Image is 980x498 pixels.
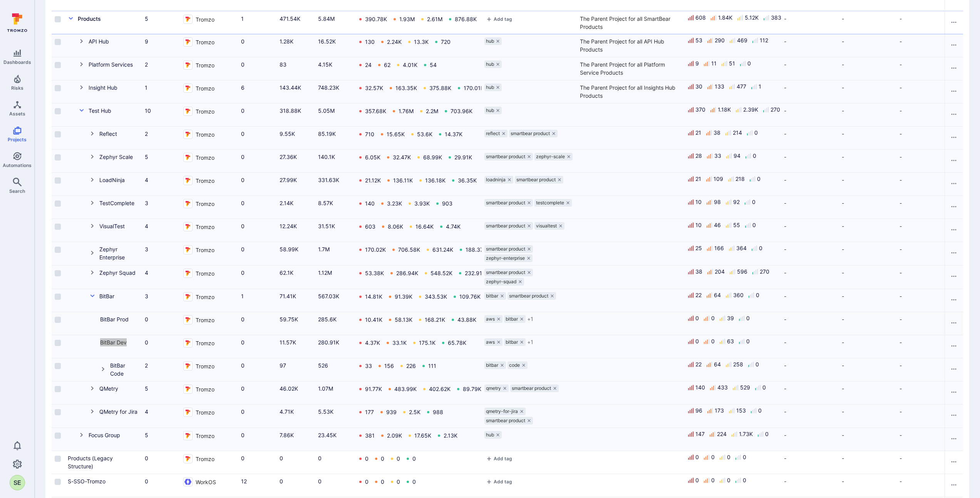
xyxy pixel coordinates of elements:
a: 0 [145,455,148,461]
a: 27.99K [280,177,297,183]
span: + 1 [527,315,533,323]
a: 140 [365,200,375,207]
div: smartbear product [484,269,533,276]
a: 285.6K [318,316,337,323]
a: 71.41K [280,293,296,299]
a: 3 [145,200,148,206]
a: 21.12K [365,177,381,184]
a: 143.44K [280,84,301,91]
a: Focus Group [89,432,120,438]
a: 0 [397,455,400,462]
a: 226 [406,363,416,369]
a: 3 [145,246,148,252]
a: 83 [280,61,286,68]
button: Row actions menu [948,85,960,97]
button: Row actions menu [948,386,960,398]
a: 68.99K [423,154,442,160]
a: 29.91K [454,154,472,160]
button: Row actions menu [948,247,960,259]
a: 0 [241,223,245,229]
div: Cell for Project [65,12,142,34]
a: 0 [280,478,283,485]
div: Cell for Alerts [685,12,781,34]
div: hub [484,107,502,114]
a: 1.93M [399,16,415,22]
a: 232.91K [465,270,486,276]
a: 11.57K [280,339,296,346]
div: The Parent Project for all SmartBear Products [580,15,682,31]
div: smartbear product [510,384,559,392]
div: testcomplete [534,199,572,207]
a: 9 [145,38,148,45]
a: 0 [241,61,245,68]
span: zephyr-scale [536,154,565,160]
a: 1 [145,84,147,91]
div: hub [484,60,502,68]
span: smartbear product [486,223,525,229]
div: smartbear product [484,417,533,424]
a: 0 [241,130,245,137]
div: smartbear product [508,292,556,300]
a: 65.78K [448,339,466,346]
a: Test Hub [89,107,111,114]
a: Zephyr Scale [99,154,133,160]
span: hub [486,61,494,67]
span: qmetry [486,385,501,391]
a: 54 [430,62,437,68]
a: 706.58K [398,246,420,253]
div: hub [484,84,502,91]
a: 4 [145,223,148,229]
a: 0 [241,339,245,346]
a: 1.28K [280,38,293,45]
span: smartbear product [486,418,525,424]
button: Row actions menu [948,39,960,51]
div: The Parent Project for all API Hub Products [580,37,682,53]
span: smartbear product [511,130,550,137]
a: 720 [441,38,451,45]
div: smartbear product [484,245,533,253]
button: Row actions menu [948,433,960,445]
button: Row actions menu [948,154,960,167]
a: 2.09K [387,432,402,439]
a: 24 [365,62,372,68]
a: 2.13K [444,432,457,439]
a: 402.62K [429,386,451,392]
a: 4.37K [365,339,380,346]
a: 381 [365,432,375,439]
span: bitbar [506,339,518,345]
div: smartbear product [484,222,533,230]
div: bitbar [504,315,526,323]
a: 0 [241,269,245,276]
div: aws [484,338,503,346]
a: 5 [145,432,148,438]
a: 2 [145,130,148,137]
div: Cell for Description [577,12,685,34]
a: 0 [241,246,245,252]
span: code [509,362,520,368]
a: 390.78K [365,16,387,22]
div: Cell for selection [52,12,65,34]
a: 33 [365,363,372,369]
button: Row actions menu [948,363,960,375]
a: 0 [241,38,245,45]
a: 53.6K [417,131,432,137]
div: qmetry-for-jira [484,408,526,415]
div: bitbar [504,338,526,346]
a: 97 [280,362,286,369]
button: add tag [484,16,514,22]
span: bitbar [486,293,498,299]
a: 0 [241,385,245,392]
div: loadninja [484,176,513,184]
button: add tag [484,456,514,461]
a: Platform Services [89,61,133,68]
button: Row actions menu [948,62,960,74]
a: 286.94K [396,270,418,276]
a: 170.02K [365,246,386,253]
a: 59.75K [280,316,298,323]
a: 5.84M [318,15,335,22]
a: 5 [145,15,148,22]
a: 31.51K [318,223,335,229]
a: 32.47K [393,154,411,160]
a: 567.03K [318,293,339,299]
a: 43.88K [457,316,476,323]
